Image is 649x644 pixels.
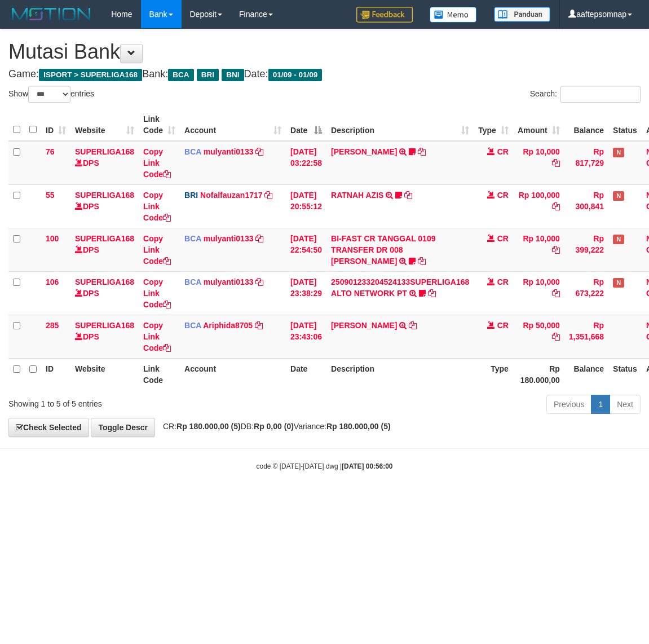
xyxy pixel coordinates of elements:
[184,277,201,286] span: BCA
[8,6,94,23] img: MOTION_logo.png
[513,109,564,141] th: Amount: activate to sort column ascending
[513,315,564,358] td: Rp 50,000
[255,234,263,243] a: Copy mulyanti0133 to clipboard
[143,191,171,222] a: Copy Link Code
[75,277,134,286] a: SUPERLIGA168
[560,86,641,103] input: Search:
[184,321,201,330] span: BCA
[204,234,254,243] a: mulyanti0133
[8,394,262,409] div: Showing 1 to 5 of 5 entries
[184,147,201,156] span: BCA
[157,422,391,431] span: CR: DB: Variance:
[331,234,435,266] a: BI-FAST CR TANGGAL 0109 TRANSFER DR 008 [PERSON_NAME]
[286,184,326,228] td: [DATE] 20:55:12
[564,141,608,185] td: Rp 817,729
[139,358,180,390] th: Link Code
[28,86,70,103] select: Showentries
[331,147,397,156] a: [PERSON_NAME]
[8,418,89,437] a: Check Selected
[564,109,608,141] th: Balance
[264,191,272,200] a: Copy Nofalfauzan1717 to clipboard
[610,395,641,414] a: Next
[497,147,509,156] span: CR
[222,69,244,81] span: BNI
[564,315,608,358] td: Rp 1,351,668
[546,395,591,414] a: Previous
[591,395,610,414] a: 1
[564,228,608,271] td: Rp 399,222
[176,422,241,431] strong: Rp 180.000,00 (5)
[331,191,383,200] a: RATNAH AZIS
[39,69,142,81] span: ISPORT > SUPERLIGA168
[143,277,171,309] a: Copy Link Code
[356,7,413,23] img: Feedback.jpg
[70,271,139,315] td: DPS
[75,191,134,200] a: SUPERLIGA168
[286,228,326,271] td: [DATE] 22:54:50
[286,315,326,358] td: [DATE] 23:43:06
[494,7,550,22] img: panduan.png
[46,147,55,156] span: 76
[608,109,642,141] th: Status
[613,278,624,288] span: Has Note
[143,147,171,179] a: Copy Link Code
[552,289,560,298] a: Copy Rp 10,000 to clipboard
[143,321,171,352] a: Copy Link Code
[418,147,426,156] a: Copy DEWI PITRI NINGSIH to clipboard
[286,141,326,185] td: [DATE] 03:22:58
[552,245,560,254] a: Copy Rp 10,000 to clipboard
[474,358,513,390] th: Type
[331,321,397,330] a: [PERSON_NAME]
[430,7,477,23] img: Button%20Memo.svg
[497,277,509,286] span: CR
[530,86,641,103] label: Search:
[513,271,564,315] td: Rp 10,000
[46,321,59,330] span: 285
[326,422,391,431] strong: Rp 180.000,00 (5)
[497,191,509,200] span: CR
[513,228,564,271] td: Rp 10,000
[46,277,59,286] span: 106
[197,69,219,81] span: BRI
[184,234,201,243] span: BCA
[184,191,198,200] span: BRI
[552,332,560,341] a: Copy Rp 50,000 to clipboard
[497,321,509,330] span: CR
[474,109,513,141] th: Type: activate to sort column ascending
[326,358,474,390] th: Description
[497,234,509,243] span: CR
[139,109,180,141] th: Link Code: activate to sort column ascending
[168,69,193,81] span: BCA
[75,321,134,330] a: SUPERLIGA168
[70,358,139,390] th: Website
[613,191,624,201] span: Has Note
[254,422,294,431] strong: Rp 0,00 (0)
[564,184,608,228] td: Rp 300,841
[8,41,641,63] h1: Mutasi Bank
[255,277,263,286] a: Copy mulyanti0133 to clipboard
[70,109,139,141] th: Website: activate to sort column ascending
[342,462,392,470] strong: [DATE] 00:56:00
[91,418,155,437] a: Toggle Descr
[180,109,286,141] th: Account: activate to sort column ascending
[409,321,417,330] a: Copy YOGI SAPUTRA to clipboard
[70,141,139,185] td: DPS
[418,257,426,266] a: Copy BI-FAST CR TANGGAL 0109 TRANSFER DR 008 NURWAHIT WIJAYA to clipboard
[613,235,624,244] span: Has Note
[8,69,641,80] h4: Game: Bank: Date:
[180,358,286,390] th: Account
[75,234,134,243] a: SUPERLIGA168
[204,277,254,286] a: mulyanti0133
[255,147,263,156] a: Copy mulyanti0133 to clipboard
[41,358,70,390] th: ID
[75,147,134,156] a: SUPERLIGA168
[564,358,608,390] th: Balance
[255,321,263,330] a: Copy Ariphida8705 to clipboard
[608,358,642,390] th: Status
[552,158,560,167] a: Copy Rp 10,000 to clipboard
[513,141,564,185] td: Rp 10,000
[513,184,564,228] td: Rp 100,000
[286,271,326,315] td: [DATE] 23:38:29
[41,109,70,141] th: ID: activate to sort column ascending
[286,358,326,390] th: Date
